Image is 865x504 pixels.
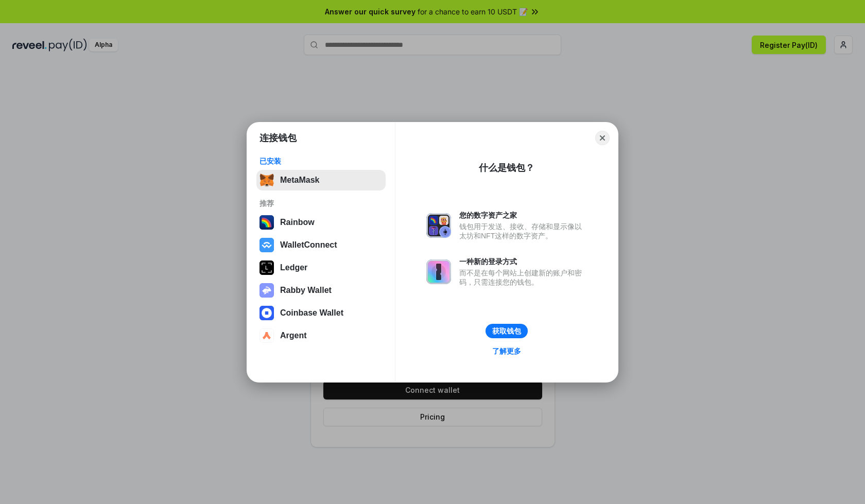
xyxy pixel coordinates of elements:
[479,162,534,174] div: 什么是钱包？
[259,328,274,343] img: svg+xml,%3Csvg%20width%3D%2228%22%20height%3D%2228%22%20viewBox%3D%220%200%2028%2028%22%20fill%3D...
[486,324,528,338] button: 获取钱包
[259,157,383,166] div: 已安装
[259,215,274,230] img: svg+xml,%3Csvg%20width%3D%22120%22%20height%3D%22120%22%20viewBox%3D%220%200%20120%20120%22%20fil...
[459,268,587,287] div: 而不是在每个网站上创建新的账户和密码，只需连接您的钱包。
[280,286,332,295] div: Rabby Wallet
[426,259,451,284] img: svg+xml,%3Csvg%20xmlns%3D%22http%3A%2F%2Fwww.w3.org%2F2000%2Fsvg%22%20fill%3D%22none%22%20viewBox...
[259,283,274,298] img: svg+xml,%3Csvg%20xmlns%3D%22http%3A%2F%2Fwww.w3.org%2F2000%2Fsvg%22%20fill%3D%22none%22%20viewBox...
[256,170,386,190] button: MetaMask
[256,303,386,323] button: Coinbase Wallet
[492,326,521,336] div: 获取钱包
[280,176,319,185] div: MetaMask
[256,325,386,346] button: Argent
[280,331,307,340] div: Argent
[256,280,386,301] button: Rabby Wallet
[280,218,315,227] div: Rainbow
[259,132,297,144] h1: 连接钱包
[259,173,274,187] img: svg+xml,%3Csvg%20fill%3D%22none%22%20height%3D%2233%22%20viewBox%3D%220%200%2035%2033%22%20width%...
[259,238,274,252] img: svg+xml,%3Csvg%20width%3D%2228%22%20height%3D%2228%22%20viewBox%3D%220%200%2028%2028%22%20fill%3D...
[259,306,274,320] img: svg+xml,%3Csvg%20width%3D%2228%22%20height%3D%2228%22%20viewBox%3D%220%200%2028%2028%22%20fill%3D...
[486,344,527,358] a: 了解更多
[459,222,587,240] div: 钱包用于发送、接收、存储和显示像以太坊和NFT这样的数字资产。
[459,211,587,220] div: 您的数字资产之家
[595,131,610,145] button: Close
[280,308,343,318] div: Coinbase Wallet
[426,213,451,238] img: svg+xml,%3Csvg%20xmlns%3D%22http%3A%2F%2Fwww.w3.org%2F2000%2Fsvg%22%20fill%3D%22none%22%20viewBox...
[259,199,383,208] div: 推荐
[492,346,521,356] div: 了解更多
[256,257,386,278] button: Ledger
[256,235,386,255] button: WalletConnect
[259,260,274,275] img: svg+xml,%3Csvg%20xmlns%3D%22http%3A%2F%2Fwww.w3.org%2F2000%2Fsvg%22%20width%3D%2228%22%20height%3...
[280,263,307,272] div: Ledger
[459,257,587,266] div: 一种新的登录方式
[256,212,386,233] button: Rainbow
[280,240,337,250] div: WalletConnect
